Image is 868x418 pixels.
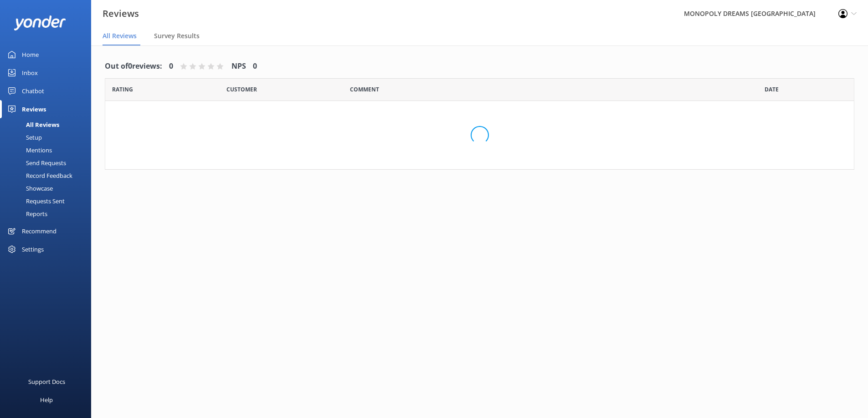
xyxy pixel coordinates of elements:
[5,144,52,156] div: Mentions
[765,85,779,94] span: Date
[5,118,59,131] div: All Reviews
[231,60,246,72] h4: NPS
[22,100,46,118] div: Reviews
[14,15,66,30] img: yonder-white-logo.png
[28,373,65,391] div: Support Docs
[5,207,47,220] div: Reports
[5,195,91,207] a: Requests Sent
[169,60,173,72] h4: 0
[112,85,133,94] span: Date
[5,182,53,195] div: Showcase
[5,207,91,220] a: Reports
[154,31,200,40] span: Survey Results
[22,240,44,258] div: Settings
[22,82,44,100] div: Chatbot
[103,6,139,21] h3: Reviews
[5,169,72,182] div: Record Feedback
[5,156,66,169] div: Send Requests
[5,144,91,156] a: Mentions
[103,31,137,40] span: All Reviews
[253,60,257,72] h4: 0
[22,222,56,240] div: Recommend
[5,118,91,131] a: All Reviews
[5,156,91,169] a: Send Requests
[5,131,42,144] div: Setup
[226,85,257,94] span: Date
[5,182,91,195] a: Showcase
[105,60,162,72] h4: Out of 0 reviews:
[5,195,65,207] div: Requests Sent
[22,45,39,64] div: Home
[22,64,38,82] div: Inbox
[350,85,379,94] span: Question
[5,169,91,182] a: Record Feedback
[40,391,53,409] div: Help
[5,131,91,144] a: Setup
